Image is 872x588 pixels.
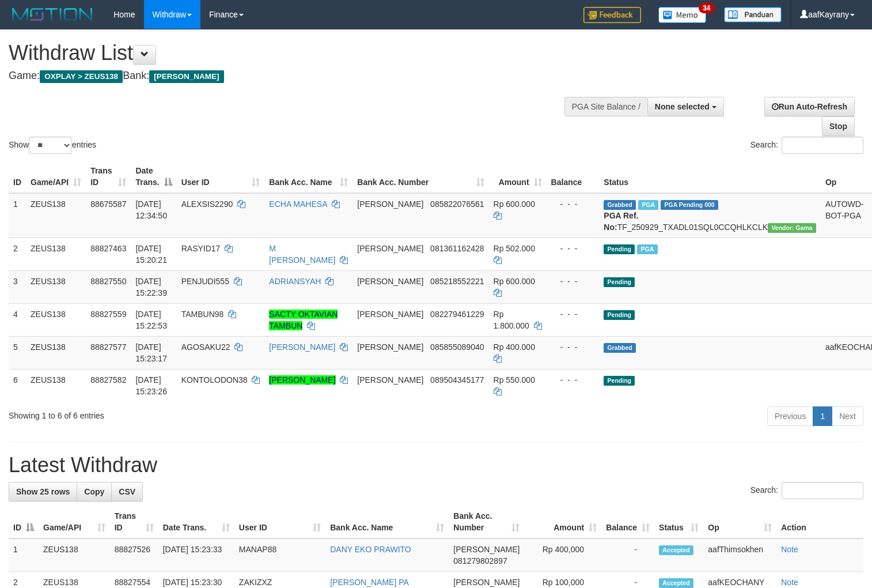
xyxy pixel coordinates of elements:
[724,7,782,22] img: panduan.png
[764,97,855,116] a: Run Auto-Refresh
[449,506,524,538] th: Bank Acc. Number: activate to sort column ascending
[330,578,409,587] a: [PERSON_NAME] PA
[9,160,26,193] th: ID
[494,244,535,253] span: Rp 502.000
[654,506,703,538] th: Status: activate to sort column ascending
[604,211,638,232] b: PGA Ref. No:
[659,545,693,555] span: Accepted
[551,341,595,353] div: - - -
[26,160,86,193] th: Game/API: activate to sort column ascending
[430,375,484,385] span: Copy 089504345177 to clipboard
[181,244,221,253] span: RASYID17
[90,199,126,209] span: 88675587
[26,270,86,303] td: ZEUS138
[750,482,863,499] label: Search:
[551,276,595,287] div: - - -
[29,137,72,154] select: Showentries
[330,545,411,554] a: DANY EKO PRAWITO
[703,506,776,538] th: Op: activate to sort column ascending
[601,538,654,572] td: -
[135,277,167,297] span: [DATE] 15:22:39
[90,310,126,319] span: 88827559
[604,277,635,287] span: Pending
[39,506,110,538] th: Game/API: activate to sort column ascending
[638,200,658,210] span: Marked by aafpengsreynich
[90,375,126,385] span: 88827582
[357,199,423,209] span: [PERSON_NAME]
[9,482,77,502] a: Show 25 rows
[149,70,223,83] span: [PERSON_NAME]
[110,538,158,572] td: 88827526
[782,482,863,499] input: Search:
[583,7,641,23] img: Feedback.jpg
[110,506,158,538] th: Trans ID: activate to sort column ascending
[604,343,636,353] span: Grabbed
[524,538,601,572] td: Rp 400,000
[781,545,798,554] a: Note
[453,556,507,566] span: Copy 081279802897 to clipboard
[111,482,143,502] a: CSV
[135,310,167,330] span: [DATE] 15:22:53
[158,506,234,538] th: Date Trans.: activate to sort column ascending
[832,406,863,426] a: Next
[269,310,338,330] a: SACTY OKTAVIAN TAMBUN
[357,375,423,385] span: [PERSON_NAME]
[430,244,484,253] span: Copy 081361162428 to clipboard
[750,137,863,154] label: Search:
[357,277,423,286] span: [PERSON_NAME]
[352,160,488,193] th: Bank Acc. Number: activate to sort column ascending
[86,160,131,193] th: Trans ID: activate to sort column ascending
[325,506,449,538] th: Bank Acc. Name: activate to sort column ascending
[822,116,855,136] a: Stop
[9,193,26,238] td: 1
[494,310,529,330] span: Rp 1.800.000
[135,199,167,220] span: [DATE] 12:34:50
[9,238,26,270] td: 2
[90,342,126,352] span: 88827577
[9,538,39,572] td: 1
[84,487,104,496] span: Copy
[601,506,654,538] th: Balance: activate to sort column ascending
[647,97,724,116] button: None selected
[264,160,352,193] th: Bank Acc. Name: activate to sort column ascending
[9,506,39,538] th: ID: activate to sort column descending
[703,538,776,572] td: aafThimsokhen
[776,506,863,538] th: Action
[181,375,248,385] span: KONTOLODON38
[77,482,112,502] a: Copy
[430,342,484,352] span: Copy 085855089040 to clipboard
[599,193,821,238] td: TF_250929_TXADL01SQL0CCQHLKCLK
[767,406,813,426] a: Previous
[234,506,325,538] th: User ID: activate to sort column ascending
[90,244,126,253] span: 88827463
[269,277,321,286] a: ADRIANSYAH
[181,277,229,286] span: PENJUDI555
[494,277,535,286] span: Rp 600.000
[90,277,126,286] span: 88827550
[9,270,26,303] td: 3
[40,70,123,83] span: OXPLAY > ZEUS138
[357,244,423,253] span: [PERSON_NAME]
[489,160,547,193] th: Amount: activate to sort column ascending
[9,137,96,154] label: Show entries
[604,376,635,386] span: Pending
[494,375,535,385] span: Rp 550.000
[9,369,26,402] td: 6
[158,538,234,572] td: [DATE] 15:23:33
[781,578,798,587] a: Note
[9,336,26,369] td: 5
[453,578,520,587] span: [PERSON_NAME]
[26,193,86,238] td: ZEUS138
[782,137,863,154] input: Search:
[26,336,86,369] td: ZEUS138
[119,487,135,496] span: CSV
[430,310,484,319] span: Copy 082279461229 to clipboard
[135,244,167,265] span: [DATE] 15:20:21
[453,545,520,554] span: [PERSON_NAME]
[9,70,570,82] h4: Game: Bank:
[637,244,657,254] span: Marked by aafpengsreynich
[135,375,167,396] span: [DATE] 15:23:26
[269,244,335,265] a: M [PERSON_NAME]
[430,199,484,209] span: Copy 085822076561 to clipboard
[181,342,230,352] span: AGOSAKU22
